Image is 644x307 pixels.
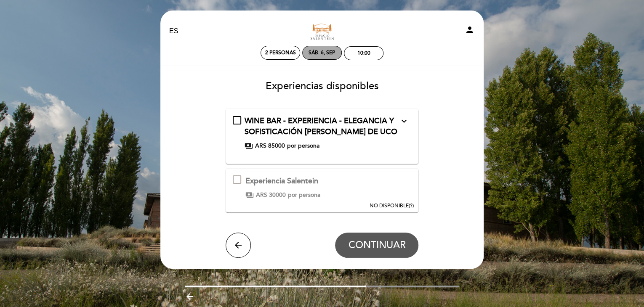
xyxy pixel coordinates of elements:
[288,191,320,199] span: por persona
[369,202,413,209] div: (?)
[396,116,411,127] button: expand_more
[309,50,335,56] div: sáb. 6, sep.
[226,233,251,258] button: arrow_back
[233,116,412,150] md-checkbox: WINE BAR - EXPERIENCIA - ELEGANCIA Y SOFISTICACIÓN DE VALLE DE UCO expand_more Degustación en Win...
[287,142,319,150] span: por persona
[185,291,195,302] i: arrow_backward
[269,20,375,43] a: Bodega Salentein
[335,233,418,258] button: CONTINUAR
[348,239,405,251] span: CONTINUAR
[266,80,379,92] span: Experiencias disponibles
[399,116,409,126] i: expand_more
[357,50,370,56] div: 10:00
[245,191,254,199] span: payments
[265,50,296,56] span: 2 personas
[369,203,408,209] span: NO DISPONIBLE
[255,142,285,150] span: ARS 85000
[233,240,243,250] i: arrow_back
[245,176,320,187] div: Experiencia Salentein
[367,169,416,210] button: NO DISPONIBLE(?)
[465,25,475,38] button: person
[256,191,286,199] span: ARS 30000
[245,142,253,150] span: payments
[245,116,397,136] span: WINE BAR - EXPERIENCIA - ELEGANCIA Y SOFISTICACIÓN [PERSON_NAME] DE UCO
[465,25,475,35] i: person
